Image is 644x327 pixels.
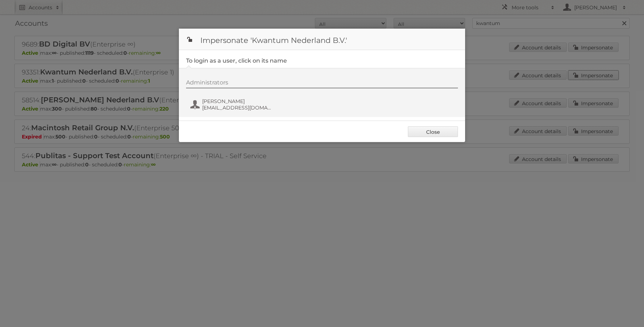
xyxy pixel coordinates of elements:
[202,98,272,104] span: [PERSON_NAME]
[179,29,465,50] h1: Impersonate 'Kwantum Nederland B.V.'
[190,97,274,112] button: [PERSON_NAME] [EMAIL_ADDRESS][DOMAIN_NAME]
[186,57,287,64] legend: To login as a user, click on its name
[202,104,272,111] span: [EMAIL_ADDRESS][DOMAIN_NAME]
[186,79,458,88] div: Administrators
[408,126,458,137] a: Close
